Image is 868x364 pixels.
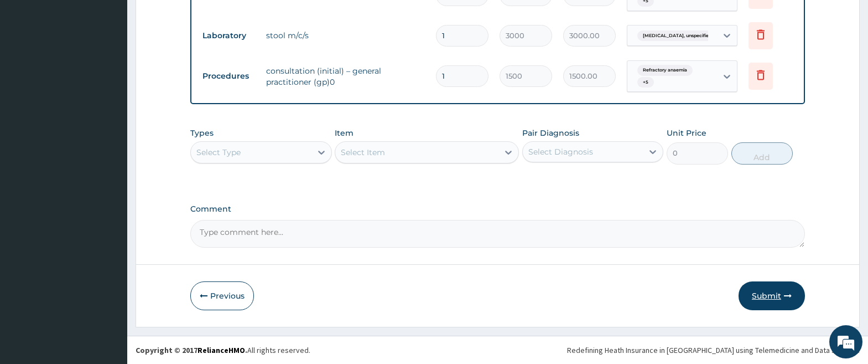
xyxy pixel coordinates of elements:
[190,204,805,214] label: Comment
[190,129,214,138] label: Types
[335,127,354,139] label: Item
[6,244,211,283] textarea: Type your message and hit 'Enter'
[739,281,805,310] button: Submit
[197,66,261,86] td: Procedures
[522,127,579,139] label: Pair Diagnosis
[181,6,208,32] div: Minimize live chat window
[261,24,430,47] td: stool m/c/s
[261,60,430,93] td: consultation (initial) – general practitioner (gp)0
[667,127,706,139] label: Unit Price
[197,25,261,46] td: Laboratory
[637,77,654,88] span: + 5
[567,345,860,356] div: Redefining Heath Insurance in [GEOGRAPHIC_DATA] using Telemedicine and Data Science!
[637,65,693,76] span: Refractory anaemia
[197,345,245,355] a: RelianceHMO
[127,336,868,364] footer: All rights reserved.
[196,147,241,158] div: Select Type
[58,62,186,76] div: Chat with us now
[731,142,793,165] button: Add
[136,345,247,355] strong: Copyright © 2017 .
[637,30,718,42] span: [MEDICAL_DATA], unspecified
[190,281,254,310] button: Previous
[20,55,45,83] img: d_794563401_company_1708531726252_794563401
[528,146,593,157] div: Select Diagnosis
[64,110,153,222] span: We're online!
